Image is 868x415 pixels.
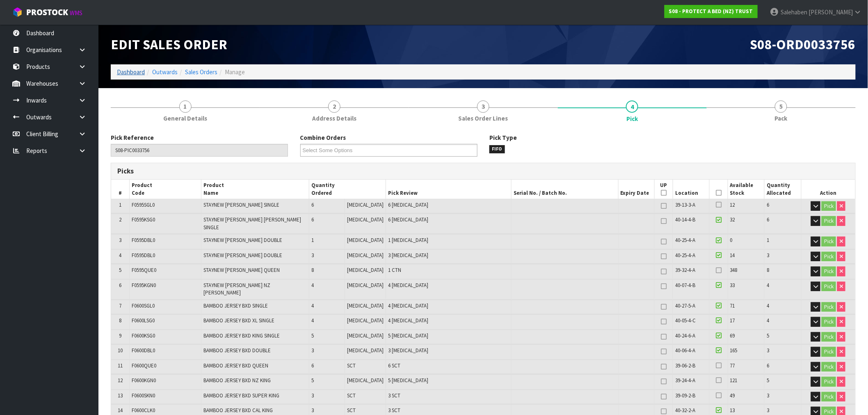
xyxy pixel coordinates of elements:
span: 1 [179,100,192,113]
th: Available Stock [728,180,765,199]
span: STAYNEW [PERSON_NAME] QUEEN [203,267,280,274]
span: 3 [MEDICAL_DATA] [388,347,428,354]
span: 1 [MEDICAL_DATA] [388,237,428,244]
span: F0600DBL0 [132,347,155,354]
span: [MEDICAL_DATA] [347,267,384,274]
span: [MEDICAL_DATA] [347,332,384,339]
img: cube-alt.png [12,7,23,17]
span: 13 [118,392,123,399]
span: 4 [767,302,769,309]
span: F0595DBL0 [132,252,155,259]
span: 12 [118,377,123,384]
span: BAMBOO JERSEY BXD SUPER KING [203,392,279,399]
span: 5 [MEDICAL_DATA] [388,332,428,339]
span: [MEDICAL_DATA] [347,237,384,244]
span: F0600CLK0 [132,407,155,414]
span: 3 SCT [388,407,400,414]
span: 3 [767,392,769,399]
span: Edit Sales Order [111,36,227,53]
span: 4 [MEDICAL_DATA] [388,302,428,309]
button: Pick [822,216,836,226]
span: [MEDICAL_DATA] [347,377,384,384]
span: 4 [767,317,769,324]
span: 13 [730,407,735,414]
span: FIFO [489,145,505,153]
span: 3 [767,252,769,259]
span: 4 [311,317,314,324]
th: Quantity Allocated [765,180,802,199]
span: 4 [MEDICAL_DATA] [388,317,428,324]
span: 6 [767,216,769,223]
span: [MEDICAL_DATA] [347,347,384,354]
span: 40-24-6-A [675,332,695,339]
span: BAMBOO JERSEY BXD KING SINGLE [203,332,280,339]
span: 5 [119,267,121,274]
span: 4 [311,282,314,289]
span: Pick [626,114,638,123]
span: Pack [775,114,788,123]
span: 4 [311,302,314,309]
span: 5 [311,332,314,339]
th: Location [673,180,710,199]
span: Sales Order Lines [459,114,508,123]
span: BAMBOO JERSEY BXD SINGLE [203,302,268,309]
label: Pick Type [489,133,517,142]
span: 39-24-4-A [675,377,695,384]
span: F0600QUE0 [132,362,156,369]
span: Manage [225,68,245,76]
span: 2 [119,216,121,223]
span: 40-25-4-A [675,252,695,259]
span: 9 [119,332,121,339]
span: [MEDICAL_DATA] [347,216,384,223]
span: 3 [119,237,121,244]
span: 165 [730,347,738,354]
span: 40-27-5-A [675,302,695,309]
span: 69 [730,332,735,339]
button: Pick [822,362,836,372]
span: 40-25-4-A [675,237,695,244]
span: 3 [767,347,769,354]
span: F0600SKN0 [132,392,155,399]
span: 7 [119,302,121,309]
button: Pick [822,332,836,342]
span: 6 SCT [388,362,400,369]
span: 49 [730,392,735,399]
span: BAMBOO JERSEY BXD QUEEN [203,362,268,369]
button: Pick [822,377,836,387]
span: STAYNEW [PERSON_NAME] DOUBLE [203,252,282,259]
span: 4 [MEDICAL_DATA] [388,282,428,289]
span: 39-09-2-B [675,392,695,399]
span: STAYNEW [PERSON_NAME] [PERSON_NAME] SINGLE [203,216,301,230]
span: 4 [119,252,121,259]
button: Pick [822,267,836,276]
button: Pick [822,237,836,246]
span: S08-ORD0033756 [750,36,856,53]
span: 8 [119,317,121,324]
span: 3 [MEDICAL_DATA] [388,252,428,259]
span: STAYNEW [PERSON_NAME] DOUBLE [203,237,282,244]
span: 3 [311,252,314,259]
button: Pick [822,392,836,402]
span: Salehaben [781,8,807,16]
span: 5 [767,377,769,384]
th: # [111,180,129,199]
th: UP [655,180,673,199]
span: [MEDICAL_DATA] [347,201,384,208]
span: General Details [163,114,207,123]
span: BAMBOO JERSEY BXD DOUBLE [203,347,271,354]
a: Dashboard [117,68,145,76]
th: Serial No. / Batch No. [512,180,618,199]
th: Action [801,180,855,199]
span: [MEDICAL_DATA] [347,282,384,289]
span: 40-05-4-C [675,317,696,324]
span: F0595SGL0 [132,201,155,208]
button: Pick [822,282,836,292]
span: 6 [311,362,314,369]
span: 4 [767,282,769,289]
label: Pick Reference [111,133,154,142]
label: Combine Orders [300,133,346,142]
button: Pick [822,302,836,312]
a: S08 - PROTECT A BED (NZ) TRUST [665,5,758,18]
span: 6 [MEDICAL_DATA] [388,201,428,208]
small: WMS [70,9,82,17]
